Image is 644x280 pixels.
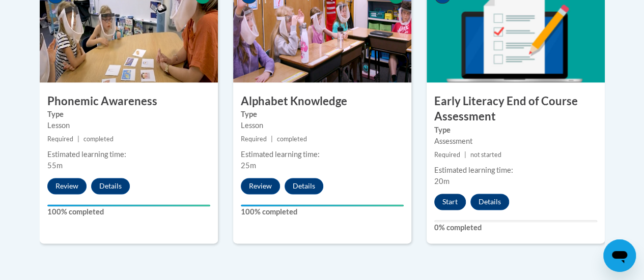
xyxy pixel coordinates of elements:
span: not started [470,151,501,159]
button: Details [285,178,323,194]
label: Type [241,109,404,120]
div: Lesson [241,120,404,131]
h3: Phonemic Awareness [40,94,218,109]
span: completed [277,135,307,143]
label: 0% completed [434,222,597,233]
div: Assessment [434,136,597,147]
button: Review [241,178,280,194]
label: Type [47,109,210,120]
button: Details [470,194,509,210]
label: Type [434,125,597,136]
span: 20m [434,177,450,185]
label: 100% completed [241,206,404,217]
span: 55m [47,161,63,170]
iframe: Button to launch messaging window [603,239,636,272]
div: Estimated learning time: [241,149,404,160]
span: | [77,135,79,143]
button: Details [91,178,130,194]
div: Your progress [47,204,210,206]
span: | [464,151,466,159]
span: Required [241,135,267,143]
span: 25m [241,161,256,170]
span: Required [434,151,460,159]
div: Lesson [47,120,210,131]
label: 100% completed [47,206,210,217]
div: Estimated learning time: [434,165,597,176]
span: Required [47,135,73,143]
div: Your progress [241,204,404,206]
h3: Early Literacy End of Course Assessment [427,94,605,125]
div: Estimated learning time: [47,149,210,160]
h3: Alphabet Knowledge [233,94,411,109]
span: completed [83,135,114,143]
button: Start [434,194,466,210]
span: | [271,135,273,143]
button: Review [47,178,87,194]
